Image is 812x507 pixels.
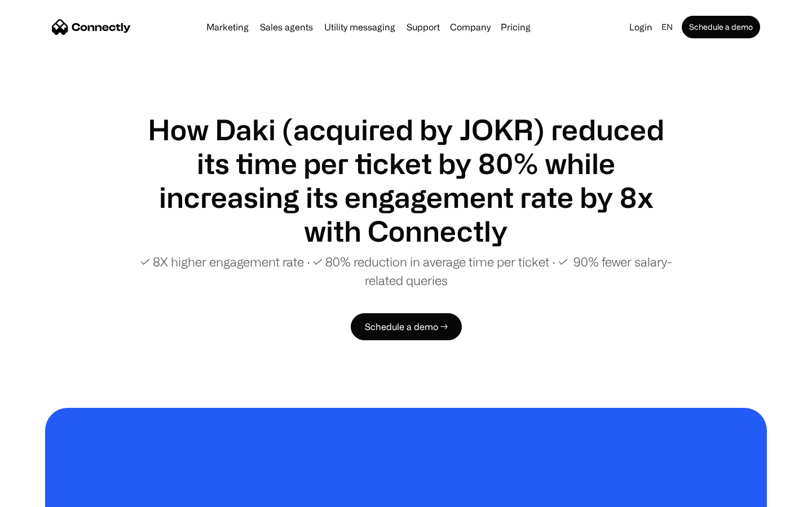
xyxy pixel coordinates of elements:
[402,23,444,32] a: Support
[661,19,673,35] div: en
[496,23,535,32] a: Pricing
[135,113,677,248] h1: How Daki (acquired by JOKR) reduced its time per ticket by 80% while increasing its engagement ra...
[625,19,657,35] a: Login
[351,313,462,340] a: Schedule a demo →
[450,19,491,35] div: Company
[255,23,317,32] a: Sales agents
[202,23,253,32] a: Marketing
[11,486,68,503] aside: Language selected: English
[320,23,400,32] a: Utility messaging
[447,19,494,35] div: Company
[23,487,68,503] ul: Language list
[135,252,677,290] p: ✓ 8X higher engagement rate ∙ ✓ 80% reduction in average time per ticket ∙ ✓ 90% fewer salary-rel...
[682,16,760,38] a: Schedule a demo
[52,19,131,35] a: home
[657,19,679,35] div: en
